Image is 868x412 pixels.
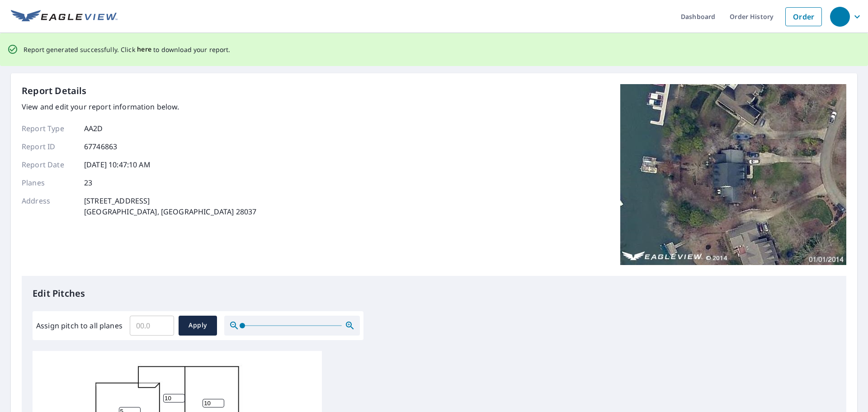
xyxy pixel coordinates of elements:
[22,84,87,98] p: Report Details
[11,10,118,24] img: EV Logo
[24,44,231,55] p: Report generated successfully. Click to download your report.
[620,84,846,265] img: Top image
[22,101,256,112] p: View and edit your report information below.
[84,177,92,188] p: 23
[22,159,76,170] p: Report Date
[186,320,210,331] span: Apply
[84,123,103,134] p: AA2D
[84,141,117,152] p: 67746863
[785,7,822,26] a: Order
[22,141,76,152] p: Report ID
[179,316,217,336] button: Apply
[22,195,76,217] p: Address
[33,287,835,300] p: Edit Pitches
[22,123,76,134] p: Report Type
[137,44,152,55] button: here
[84,159,151,170] p: [DATE] 10:47:10 AM
[36,320,123,331] label: Assign pitch to all planes
[84,195,256,217] p: [STREET_ADDRESS] [GEOGRAPHIC_DATA], [GEOGRAPHIC_DATA] 28037
[130,313,174,338] input: 00.0
[22,177,76,188] p: Planes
